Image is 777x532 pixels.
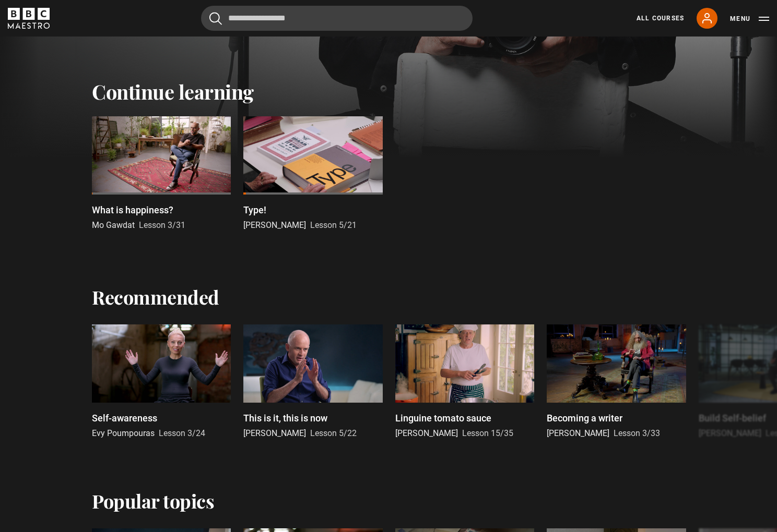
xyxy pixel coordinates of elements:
[614,428,660,438] span: Lesson 3/33
[92,116,231,232] a: What is happiness? Mo Gawdat Lesson 3/31
[92,428,155,438] span: Evy Poumpouras
[699,428,761,438] span: [PERSON_NAME]
[201,6,473,31] input: Search
[92,490,214,512] h2: Popular topics
[547,324,686,440] a: Becoming a writer [PERSON_NAME] Lesson 3/33
[395,428,458,438] span: [PERSON_NAME]
[547,428,609,438] span: [PERSON_NAME]
[243,428,306,438] span: [PERSON_NAME]
[462,428,513,438] span: Lesson 15/35
[637,14,684,23] a: All Courses
[209,12,222,25] button: Submit the search query
[310,428,357,438] span: Lesson 5/22
[92,220,135,230] span: Mo Gawdat
[243,116,382,232] a: Type! [PERSON_NAME] Lesson 5/21
[92,286,219,308] h2: Recommended
[730,14,769,24] button: Toggle navigation
[159,428,205,438] span: Lesson 3/24
[139,220,185,230] span: Lesson 3/31
[92,411,157,425] p: Self-awareness
[547,411,622,425] p: Becoming a writer
[92,203,173,217] p: What is happiness?
[243,203,266,217] p: Type!
[243,220,306,230] span: [PERSON_NAME]
[310,220,357,230] span: Lesson 5/21
[243,324,382,440] a: This is it, this is now [PERSON_NAME] Lesson 5/22
[92,324,231,440] a: Self-awareness Evy Poumpouras Lesson 3/24
[395,324,534,440] a: Linguine tomato sauce [PERSON_NAME] Lesson 15/35
[699,411,766,425] p: Build Self-belief
[243,411,327,425] p: This is it, this is now
[92,80,685,104] h2: Continue learning
[8,8,50,29] svg: BBC Maestro
[395,411,491,425] p: Linguine tomato sauce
